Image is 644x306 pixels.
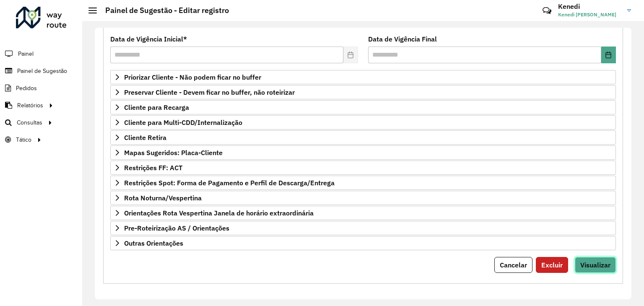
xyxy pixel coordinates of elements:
[16,135,31,144] span: Tático
[368,34,437,44] label: Data de Vigência Final
[575,257,616,273] button: Visualizar
[110,115,616,130] a: Cliente para Multi-CDD/Internalização
[17,67,67,75] span: Painel de Sugestão
[580,261,610,269] span: Visualizar
[124,134,166,141] span: Cliente Retira
[124,74,261,80] span: Priorizar Cliente - Não podem ficar no buffer
[110,221,616,235] a: Pre-Roteirização AS / Orientações
[97,6,229,15] h2: Painel de Sugestão - Editar registro
[558,11,621,18] span: Kenedi [PERSON_NAME]
[110,161,616,175] a: Restrições FF: ACT
[500,261,527,269] span: Cancelar
[110,236,616,250] a: Outras Orientações
[124,164,182,171] span: Restrições FF: ACT
[538,2,556,20] a: Contato Rápido
[558,3,621,10] h3: Kenedi
[110,191,616,205] a: Rota Noturna/Vespertina
[124,210,314,216] span: Orientações Rota Vespertina Janela de horário extraordinária
[110,100,616,114] a: Cliente para Recarga
[110,176,616,190] a: Restrições Spot: Forma de Pagamento e Perfil de Descarga/Entrega
[110,70,616,84] a: Priorizar Cliente - Não podem ficar no buffer
[124,225,229,231] span: Pre-Roteirização AS / Orientações
[541,261,563,269] span: Excluir
[601,47,616,63] button: Choose Date
[536,257,568,273] button: Excluir
[18,49,34,58] span: Painel
[124,104,189,111] span: Cliente para Recarga
[124,240,183,246] span: Outras Orientações
[110,206,616,220] a: Orientações Rota Vespertina Janela de horário extraordinária
[110,130,616,145] a: Cliente Retira
[124,119,242,126] span: Cliente para Multi-CDD/Internalização
[110,34,187,44] label: Data de Vigência Inicial
[494,257,532,273] button: Cancelar
[124,149,223,156] span: Mapas Sugeridos: Placa-Cliente
[17,118,42,127] span: Consultas
[110,145,616,160] a: Mapas Sugeridos: Placa-Cliente
[124,194,202,201] span: Rota Noturna/Vespertina
[17,101,43,110] span: Relatórios
[124,179,335,186] span: Restrições Spot: Forma de Pagamento e Perfil de Descarga/Entrega
[124,89,295,96] span: Preservar Cliente - Devem ficar no buffer, não roteirizar
[110,85,616,99] a: Preservar Cliente - Devem ficar no buffer, não roteirizar
[16,84,37,93] span: Pedidos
